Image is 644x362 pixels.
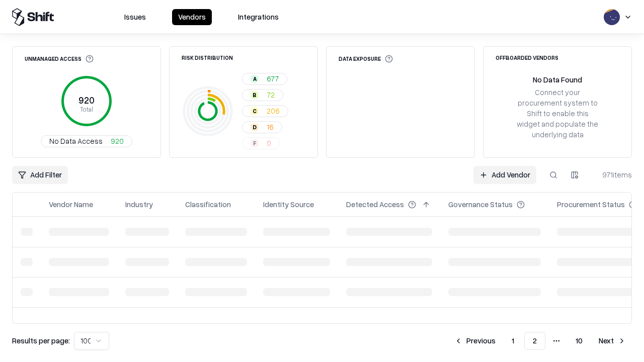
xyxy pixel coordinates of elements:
[592,169,632,180] div: 971 items
[267,122,274,132] span: 16
[41,135,132,147] button: No Data Access920
[516,87,599,140] div: Connect your procurement system to Shift to enable this widget and populate the underlying data
[346,199,404,210] div: Detected Access
[251,75,259,83] div: A
[118,9,152,25] button: Issues
[12,166,68,184] button: Add Filter
[263,199,314,210] div: Identity Source
[172,9,212,25] button: Vendors
[524,332,545,350] button: 2
[251,91,259,99] div: B
[242,89,283,101] button: B72
[251,123,259,131] div: D
[78,95,95,106] tspan: 920
[267,73,279,84] span: 677
[49,136,103,146] span: No Data Access
[251,107,259,115] div: C
[125,199,153,210] div: Industry
[448,332,632,350] nav: pagination
[557,199,625,210] div: Procurement Status
[25,55,94,63] div: Unmanaged Access
[473,166,536,184] a: Add Vendor
[49,199,93,210] div: Vendor Name
[448,199,513,210] div: Governance Status
[568,332,591,350] button: 10
[339,55,393,63] div: Data Exposure
[80,105,93,113] tspan: Total
[593,332,632,350] button: Next
[242,73,287,85] button: A677
[182,55,233,60] div: Risk Distribution
[111,136,124,146] span: 920
[533,74,582,85] div: No Data Found
[242,105,288,117] button: C206
[496,55,558,60] div: Offboarded Vendors
[448,332,502,350] button: Previous
[185,199,231,210] div: Classification
[267,89,275,100] span: 72
[267,106,280,116] span: 206
[12,335,70,346] p: Results per page:
[232,9,285,25] button: Integrations
[504,332,522,350] button: 1
[242,121,282,133] button: D16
